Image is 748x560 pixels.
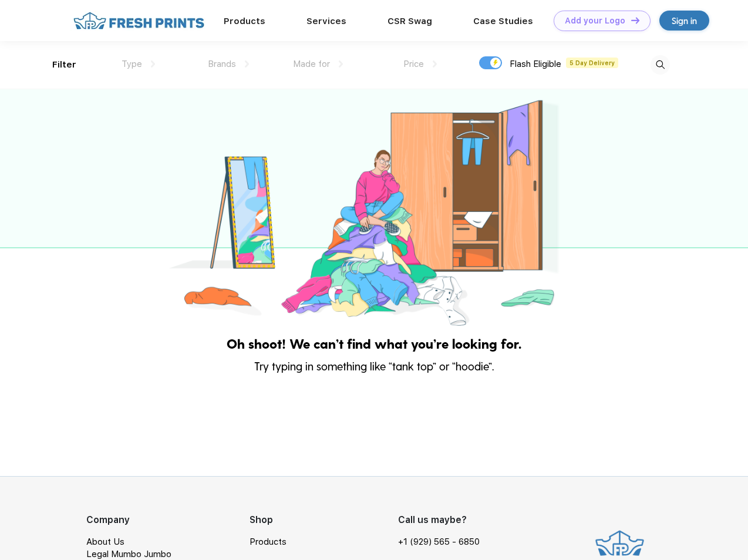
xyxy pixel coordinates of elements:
img: fo%20logo%202.webp [70,11,208,31]
span: Made for [293,59,330,69]
div: Sign in [672,14,697,28]
img: dropdown.png [433,60,437,68]
div: Filter [52,58,76,72]
div: Call us maybe? [398,513,487,527]
a: Legal Mumbo Jumbo [86,549,171,559]
span: Brands [208,59,236,69]
img: dropdown.png [339,60,343,68]
div: Add your Logo [565,16,625,26]
a: About Us [86,537,124,547]
span: 5 Day Delivery [566,58,618,68]
span: Price [403,59,424,69]
div: Shop [250,513,398,527]
a: Services [306,16,346,26]
a: Products [250,537,287,547]
div: Company [86,513,250,527]
img: dropdown.png [151,60,155,68]
a: Products [224,16,265,26]
img: dropdown.png [245,60,249,68]
span: Type [122,59,142,69]
a: CSR Swag [388,16,432,26]
a: Sign in [659,11,709,31]
img: desktop_search.svg [651,55,670,75]
a: +1 (929) 565 - 6850 [398,536,480,548]
span: Flash Eligible [510,59,561,69]
img: DT [631,17,639,23]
